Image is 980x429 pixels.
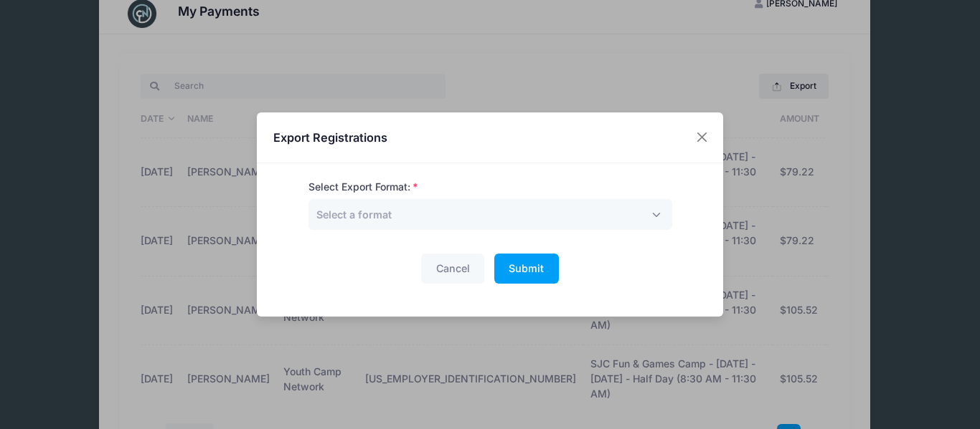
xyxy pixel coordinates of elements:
[421,254,484,284] button: Cancel
[689,125,715,150] button: Close
[308,199,672,230] span: Select a format
[494,254,559,284] button: Submit
[316,208,392,221] span: Select a format
[509,262,544,274] span: Submit
[273,129,387,146] h4: Export Registrations
[316,207,392,222] span: Select a format
[308,180,418,195] label: Select Export Format:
